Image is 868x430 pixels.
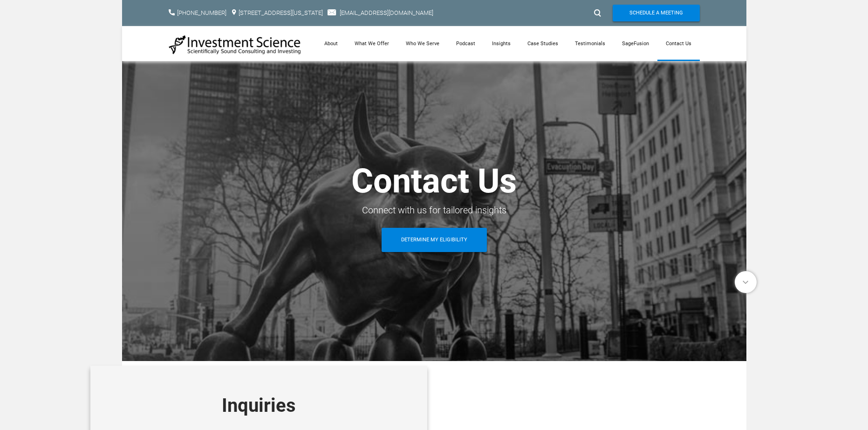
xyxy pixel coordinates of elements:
[169,202,700,218] div: ​Connect with us for tailored insights
[401,228,467,252] span: Determine My Eligibility
[397,26,448,61] a: Who We Serve
[613,5,700,21] a: Schedule A Meeting
[614,26,657,61] a: SageFusion
[177,9,226,16] a: [PHONE_NUMBER]
[340,9,433,16] a: [EMAIL_ADDRESS][DOMAIN_NAME]
[351,161,517,201] span: Contact Us​​​​
[567,26,614,61] a: Testimonials
[316,26,346,61] a: About
[629,5,683,21] span: Schedule A Meeting
[657,26,700,61] a: Contact Us
[346,26,397,61] a: What We Offer
[448,26,484,61] a: Podcast
[382,228,487,252] a: Determine My Eligibility
[519,26,567,61] a: Case Studies
[484,26,519,61] a: Insights
[239,9,323,16] a: [STREET_ADDRESS][US_STATE]​
[169,34,301,55] img: Investment Science | NYC Consulting Services
[222,395,296,416] font: Inquiries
